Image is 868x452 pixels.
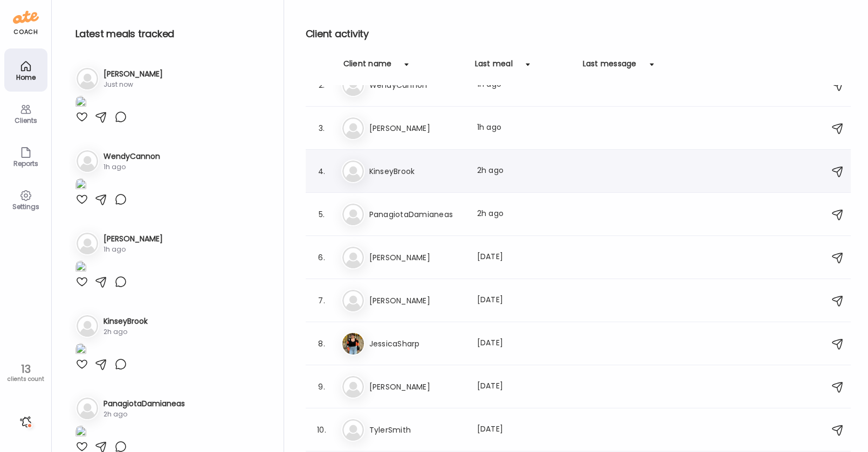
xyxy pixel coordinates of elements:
img: images%2FFjjEztfLBncOfrqfnBU91UbdXag1%2FW6p0FBf4yxTBrP6yfLPn%2FP2whFjllgL2CFb8rFnqP_1080 [75,96,86,110]
h3: PanagiotaDamianeas [369,208,464,221]
img: bg-avatar-default.svg [342,419,364,441]
img: bg-avatar-default.svg [342,204,364,225]
img: bg-avatar-default.svg [77,398,98,419]
div: 5. [315,208,328,221]
img: bg-avatar-default.svg [77,68,98,89]
div: 1h ago [104,162,160,172]
h3: [PERSON_NAME] [104,233,163,245]
img: bg-avatar-default.svg [342,74,364,96]
div: Last message [583,58,637,75]
img: images%2FSVB6EZTbYaRBXfBWwusRub7QYWj2%2Fjo82IAWpl2nYU2iqw4Sb%2FF9bgsXLmvX3JelEEPy1u_1080 [75,343,86,358]
img: bg-avatar-default.svg [77,315,98,337]
img: ate [13,9,39,26]
div: 13 [4,363,47,375]
div: Last meal [475,58,513,75]
img: bg-avatar-default.svg [342,247,364,268]
div: 6. [315,251,328,264]
div: Reports [6,160,45,167]
img: bg-avatar-default.svg [342,376,364,398]
div: 3. [315,122,328,135]
h3: WendyCannon [369,79,464,92]
h3: [PERSON_NAME] [369,380,464,393]
img: images%2F65JP5XGuJYVnehHRHXmE2UGiA2F2%2FPJDWgYjpqxNT2G9xkVNW%2FZgljtNIilB6Tco0rdjud_1080 [75,178,86,193]
div: [DATE] [477,380,572,393]
div: [DATE] [477,423,572,436]
img: images%2FhwD2g8tnv1RQj0zg0CJCbnXyvAl1%2Fm9DelrOmmOT71vO0ENbY%2FFQ9EUmkL6V90XNeX74Yh_1080 [75,261,86,275]
div: 2h ago [477,208,572,221]
div: 7. [315,294,328,307]
h3: KinseyBrook [104,316,148,327]
img: bg-avatar-default.svg [77,150,98,172]
div: 2h ago [477,165,572,178]
div: 2. [315,79,328,92]
div: 9. [315,380,328,393]
img: bg-avatar-default.svg [342,161,364,182]
div: Home [6,74,45,81]
div: Settings [6,203,45,210]
div: [DATE] [477,294,572,307]
div: Client name [343,58,392,75]
h3: WendyCannon [104,151,160,162]
div: 10. [315,423,328,436]
h3: [PERSON_NAME] [369,294,464,307]
div: 2h ago [104,409,185,419]
img: avatars%2F59xMiVLKTfYTqaoW40dM0Otfsu12 [342,333,364,354]
h3: PanagiotaDamianeas [104,398,185,409]
div: clients count [4,375,47,383]
div: 1h ago [477,79,572,92]
img: bg-avatar-default.svg [342,290,364,311]
h3: KinseyBrook [369,165,464,178]
img: bg-avatar-default.svg [77,233,98,254]
div: [DATE] [477,337,572,350]
img: images%2F9ARwObbowRSRPpfSKOtU04aLEv52%2FqzE0YVMp1e4DoIh5o6YM%2FyUcnb6qZzJ9U8FEwtV1G_1080 [75,426,86,440]
h2: Latest meals tracked [75,26,266,42]
h3: [PERSON_NAME] [369,122,464,135]
h3: [PERSON_NAME] [369,251,464,264]
div: 1h ago [104,245,163,254]
div: 1h ago [477,122,572,135]
h3: JessicaSharp [369,337,464,350]
img: bg-avatar-default.svg [342,117,364,139]
div: coach [13,27,38,37]
div: Just now [104,80,163,89]
div: Clients [6,117,45,124]
div: 2h ago [104,327,148,337]
div: 4. [315,165,328,178]
div: 8. [315,337,328,350]
h2: Client activity [306,26,851,42]
h3: TylerSmith [369,423,464,436]
div: [DATE] [477,251,572,264]
h3: [PERSON_NAME] [104,68,163,80]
